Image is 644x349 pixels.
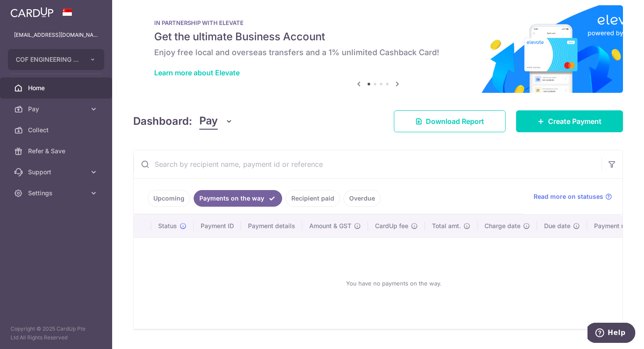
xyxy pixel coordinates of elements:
[28,189,86,197] span: Settings
[241,215,302,237] th: Payment details
[432,222,461,230] span: Total amt.
[11,7,53,18] img: CardUp
[14,31,98,39] p: [EMAIL_ADDRESS][DOMAIN_NAME]
[20,6,38,14] span: Help
[154,68,240,77] a: Learn more about Elevate
[133,113,192,129] h4: Dashboard:
[154,47,602,58] h6: Enjoy free local and overseas transfers and a 1% unlimited Cashback Card!
[194,215,241,237] th: Payment ID
[154,30,602,44] h5: Get the ultimate Business Account
[144,245,643,322] div: You have no payments on the way.
[286,190,340,207] a: Recipient paid
[28,168,86,176] span: Support
[16,55,81,64] span: COF ENGINEERING PTE. LTD.
[485,222,520,230] span: Charge date
[375,222,408,230] span: CardUp fee
[544,222,570,230] span: Due date
[28,84,86,92] span: Home
[516,110,623,132] a: Create Payment
[548,116,602,127] span: Create Payment
[28,126,86,134] span: Collect
[133,5,623,93] img: Renovation banner
[199,113,233,130] button: Pay
[587,323,635,345] iframe: Opens a widget where you can find more information
[426,116,484,127] span: Download Report
[199,113,218,130] span: Pay
[148,190,190,207] a: Upcoming
[534,192,603,201] span: Read more on statuses
[154,19,602,26] p: IN PARTNERSHIP WITH ELEVATE
[28,105,86,113] span: Pay
[8,49,104,70] button: COF ENGINEERING PTE. LTD.
[343,190,381,207] a: Overdue
[309,222,351,230] span: Amount & GST
[28,147,86,155] span: Refer & Save
[194,190,282,207] a: Payments on the way
[394,110,506,132] a: Download Report
[158,222,177,230] span: Status
[134,150,602,178] input: Search by recipient name, payment id or reference
[534,192,612,201] a: Read more on statuses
